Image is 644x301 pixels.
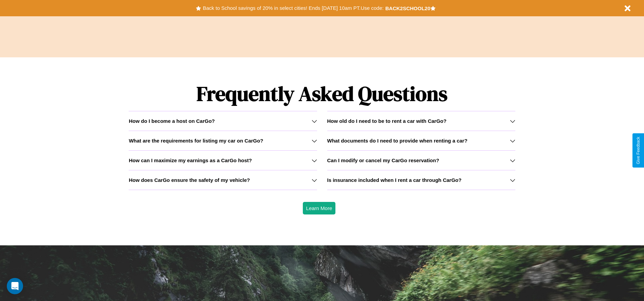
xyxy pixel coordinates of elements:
[636,137,641,164] div: Give Feedback
[303,202,336,214] button: Learn More
[327,177,462,183] h3: Is insurance included when I rent a car through CarGo?
[7,278,23,294] div: Open Intercom Messenger
[385,5,430,11] b: BACK2SCHOOL20
[129,177,250,183] h3: How does CarGo ensure the safety of my vehicle?
[129,76,515,111] h1: Frequently Asked Questions
[129,157,252,163] h3: How can I maximize my earnings as a CarGo host?
[327,138,467,144] h3: What documents do I need to provide when renting a car?
[327,157,439,163] h3: Can I modify or cancel my CarGo reservation?
[129,138,263,144] h3: What are the requirements for listing my car on CarGo?
[129,118,215,124] h3: How do I become a host on CarGo?
[327,118,447,124] h3: How old do I need to be to rent a car with CarGo?
[201,3,385,13] button: Back to School savings of 20% in select cities! Ends [DATE] 10am PT.Use code:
